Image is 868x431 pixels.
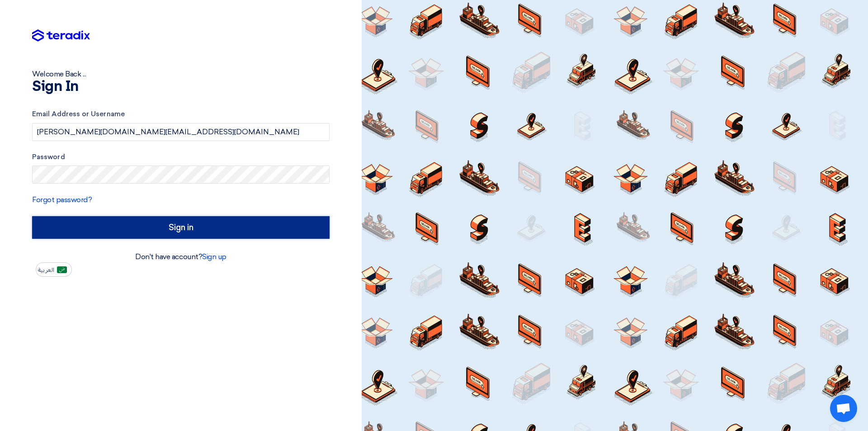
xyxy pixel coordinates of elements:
[32,216,330,239] input: Sign in
[32,195,92,204] a: Forgot password?
[38,267,54,273] span: العربية
[32,152,330,162] label: Password
[830,395,857,422] div: دردشة مفتوحة
[32,109,330,119] label: Email Address or Username
[32,123,330,141] input: Enter your business email or username
[32,80,330,94] h1: Sign In
[32,29,90,42] img: Teradix logo
[202,252,226,261] a: Sign up
[57,266,67,273] img: ar-AR.png
[32,251,330,262] div: Don't have account?
[32,69,330,80] div: Welcome Back ...
[36,262,72,277] button: العربية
